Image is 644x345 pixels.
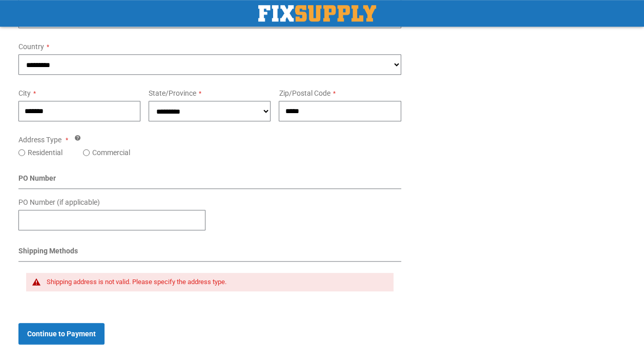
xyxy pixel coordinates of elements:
[258,5,376,21] a: store logo
[92,147,130,158] label: Commercial
[18,323,105,344] button: Continue to Payment
[279,89,330,97] span: Zip/Postal Code
[27,330,96,338] span: Continue to Payment
[18,246,401,262] div: Shipping Methods
[18,173,401,189] div: PO Number
[149,89,196,97] span: State/Province
[28,147,63,158] label: Residential
[18,42,44,51] span: Country
[18,198,100,206] span: PO Number (if applicable)
[18,89,31,97] span: City
[18,136,61,144] span: Address Type
[258,5,376,21] img: Fix Industrial Supply
[47,278,383,286] div: Shipping address is not valid. Please specify the address type.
